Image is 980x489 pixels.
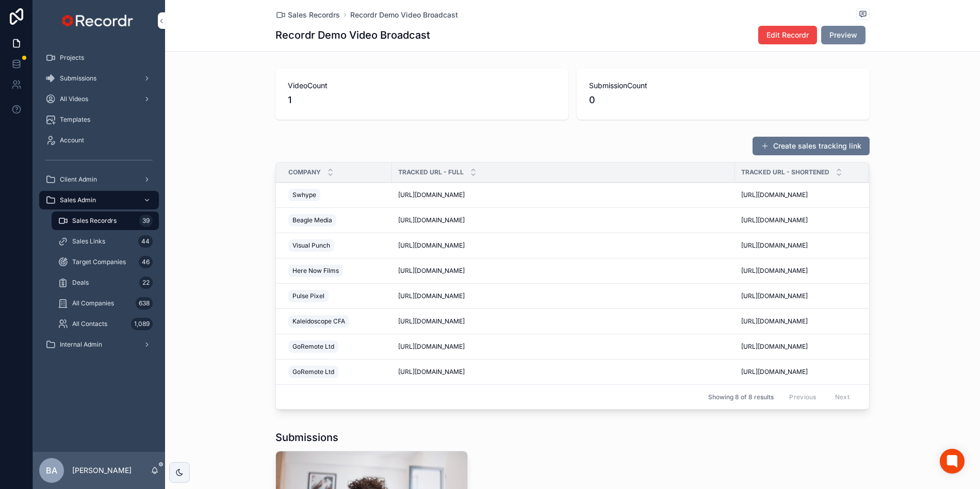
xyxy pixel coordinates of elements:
span: BA [46,464,57,477]
button: Create sales tracking link [753,137,870,155]
a: Beagle Media [288,212,386,229]
a: [URL][DOMAIN_NAME] [741,241,862,250]
span: Internal Admin [60,340,102,349]
a: Deals22 [52,273,159,292]
span: Client Admin [60,175,97,184]
span: [URL][DOMAIN_NAME] [398,191,465,199]
span: Showing 8 of 8 results [708,393,774,401]
h1: Submissions [275,430,338,445]
span: All Videos [60,95,88,103]
span: All Contacts [72,320,107,328]
span: [URL][DOMAIN_NAME] [741,317,808,325]
span: [URL][DOMAIN_NAME] [741,216,808,224]
span: Submissions [60,74,96,83]
span: VideoCount [288,80,556,91]
span: Company [288,168,321,176]
a: Sales Admin [39,191,159,209]
span: [URL][DOMAIN_NAME] [398,292,465,300]
span: Swhype [292,191,316,199]
span: [URL][DOMAIN_NAME] [398,368,465,376]
div: scrollable content [33,41,165,367]
button: Preview [821,26,865,44]
a: [URL][DOMAIN_NAME] [741,317,862,325]
span: [URL][DOMAIN_NAME] [398,317,465,325]
span: Here Now Films [292,267,339,275]
span: GoRemote Ltd [292,368,334,376]
a: All Videos [39,90,159,108]
a: [URL][DOMAIN_NAME] [398,267,729,275]
span: Sales Admin [60,196,96,204]
span: [URL][DOMAIN_NAME] [741,368,808,376]
span: GoRemote Ltd [292,343,334,351]
div: 46 [139,256,153,268]
span: [URL][DOMAIN_NAME] [398,216,465,224]
span: Tracked URL - shortened [741,168,829,176]
p: [PERSON_NAME] [72,465,132,476]
span: [URL][DOMAIN_NAME] [741,343,808,351]
span: Sales Links [72,237,105,246]
span: SubmissionCount [589,80,857,91]
button: Edit Recordr [758,26,817,44]
span: Tracked URL - full [398,168,464,176]
div: 44 [138,235,153,248]
div: 1,089 [131,318,153,330]
span: [URL][DOMAIN_NAME] [741,267,808,275]
a: Pulse Pixel [288,288,386,304]
a: All Companies638 [52,294,159,313]
a: [URL][DOMAIN_NAME] [741,216,862,224]
a: [URL][DOMAIN_NAME] [398,368,729,376]
img: App logo [59,12,138,29]
div: 22 [139,276,153,289]
span: [URL][DOMAIN_NAME] [398,241,465,250]
a: Recordr Demo Video Broadcast [350,10,458,20]
a: [URL][DOMAIN_NAME] [398,241,729,250]
span: Sales Recordrs [72,217,117,225]
a: [URL][DOMAIN_NAME] [398,317,729,325]
div: 39 [139,215,153,227]
a: Projects [39,48,159,67]
span: Kaleidoscope CFA [292,317,345,325]
a: [URL][DOMAIN_NAME] [741,343,862,351]
span: Edit Recordr [766,30,809,40]
span: Templates [60,116,90,124]
span: 1 [288,93,556,107]
span: Target Companies [72,258,126,266]
span: Deals [72,279,89,287]
a: GoRemote Ltd [288,364,386,380]
a: [URL][DOMAIN_NAME] [398,292,729,300]
a: Sales Links44 [52,232,159,251]
a: Visual Punch [288,237,386,254]
a: Kaleidoscope CFA [288,313,386,330]
a: Templates [39,110,159,129]
span: Projects [60,54,84,62]
a: Sales Recordrs [275,10,340,20]
a: Internal Admin [39,335,159,354]
a: All Contacts1,089 [52,315,159,333]
a: [URL][DOMAIN_NAME] [398,343,729,351]
a: [URL][DOMAIN_NAME] [741,368,862,376]
a: [URL][DOMAIN_NAME] [741,191,862,199]
span: Account [60,136,84,144]
a: Sales Recordrs39 [52,211,159,230]
a: [URL][DOMAIN_NAME] [741,267,862,275]
span: Pulse Pixel [292,292,324,300]
h1: Recordr Demo Video Broadcast [275,28,430,42]
a: Here Now Films [288,263,386,279]
a: Submissions [39,69,159,88]
a: GoRemote Ltd [288,338,386,355]
span: [URL][DOMAIN_NAME] [741,241,808,250]
a: [URL][DOMAIN_NAME] [398,216,729,224]
span: 0 [589,93,857,107]
span: Sales Recordrs [288,10,340,20]
span: Preview [829,30,857,40]
span: [URL][DOMAIN_NAME] [398,267,465,275]
a: Swhype [288,187,386,203]
a: Account [39,131,159,150]
span: Visual Punch [292,241,330,250]
span: All Companies [72,299,114,307]
div: 638 [136,297,153,309]
span: [URL][DOMAIN_NAME] [398,343,465,351]
a: Target Companies46 [52,253,159,271]
span: [URL][DOMAIN_NAME] [741,292,808,300]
